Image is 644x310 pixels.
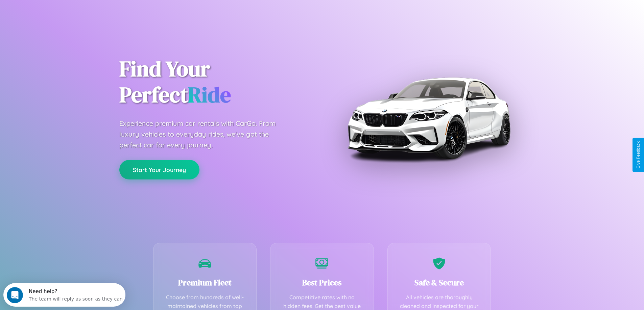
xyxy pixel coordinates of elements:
p: Experience premium car rentals with CarGo. From luxury vehicles to everyday rides, we've got the ... [119,118,288,150]
img: Premium BMW car rental vehicle [344,34,513,202]
h3: Premium Fleet [164,277,246,288]
span: Ride [188,80,231,109]
h3: Best Prices [281,277,363,288]
div: Need help? [25,6,119,11]
iframe: Intercom live chat [7,287,23,303]
button: Start Your Journey [119,160,199,179]
div: Give Feedback [636,141,641,169]
div: The team will reply as soon as they can [25,11,119,18]
iframe: Intercom live chat discovery launcher [3,283,125,307]
div: Open Intercom Messenger [3,3,126,21]
h1: Find Your Perfect [119,56,312,108]
h3: Safe & Secure [398,277,481,288]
